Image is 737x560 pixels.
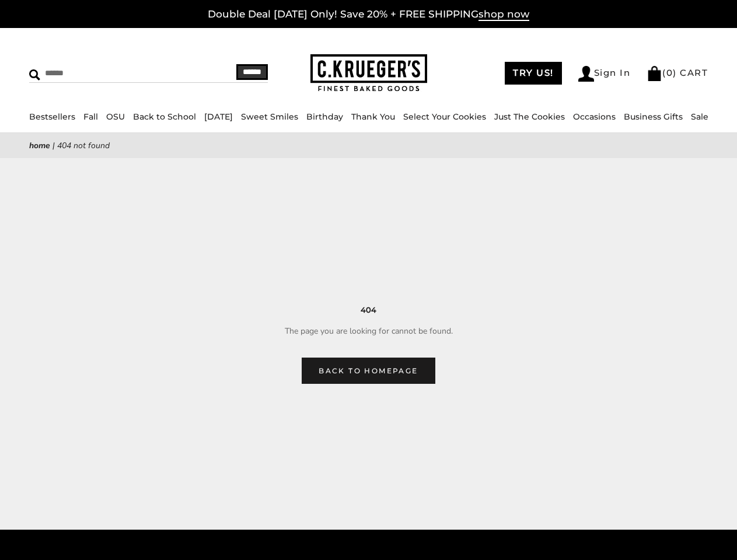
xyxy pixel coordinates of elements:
a: Sweet Smiles [241,111,298,122]
a: Just The Cookies [494,111,565,122]
a: Double Deal [DATE] Only! Save 20% + FREE SHIPPINGshop now [208,8,529,21]
img: C.KRUEGER'S [310,54,427,92]
a: Occasions [573,111,616,122]
img: Search [29,69,40,80]
span: 0 [666,67,673,78]
a: Birthday [306,111,343,122]
span: shop now [478,8,529,21]
a: TRY US! [505,62,562,85]
a: Back to School [133,111,196,122]
input: Search [29,64,184,82]
a: Business Gifts [624,111,683,122]
a: Sign In [578,66,631,82]
span: | [53,140,55,151]
a: Home [29,140,50,151]
img: Account [578,66,594,82]
a: Thank You [351,111,395,122]
a: Fall [83,111,98,122]
a: Back to homepage [302,358,435,384]
p: The page you are looking for cannot be found. [47,324,690,338]
a: Sale [691,111,708,122]
a: Select Your Cookies [403,111,486,122]
a: [DATE] [204,111,233,122]
a: (0) CART [647,67,708,78]
img: Bag [647,66,662,81]
span: 404 Not Found [57,140,110,151]
h3: 404 [47,304,690,316]
nav: breadcrumbs [29,139,708,152]
a: OSU [106,111,125,122]
a: Bestsellers [29,111,75,122]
